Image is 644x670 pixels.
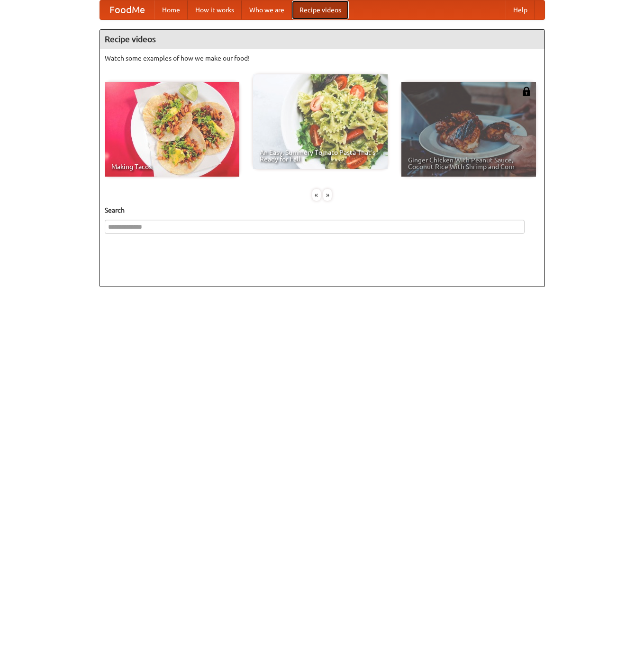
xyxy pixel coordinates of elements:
span: Making Tacos [111,163,233,170]
a: Home [154,0,188,19]
a: How it works [188,0,242,19]
p: Watch some examples of how we make our food! [105,54,540,63]
img: 483408.png [522,87,531,96]
a: Help [506,0,535,19]
h5: Search [105,205,540,215]
div: » [323,189,332,201]
div: « [312,189,321,201]
a: FoodMe [100,0,154,19]
a: Recipe videos [292,0,349,19]
a: Making Tacos [105,82,239,177]
span: An Easy, Summery Tomato Pasta That's Ready for Fall [260,149,381,162]
h4: Recipe videos [100,30,544,49]
a: An Easy, Summery Tomato Pasta That's Ready for Fall [253,74,388,169]
a: Who we are [242,0,292,19]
